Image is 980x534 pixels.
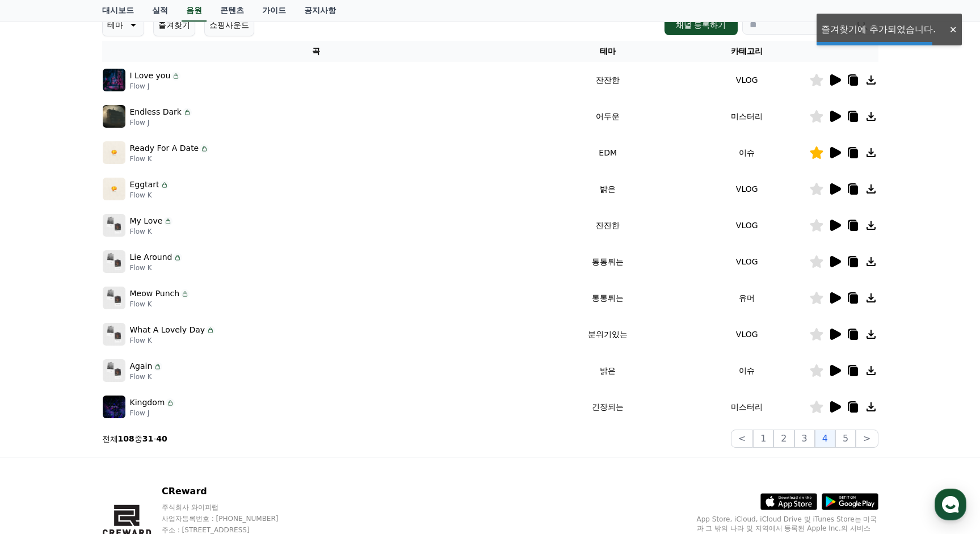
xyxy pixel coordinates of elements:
[664,15,737,35] button: 채널 등록하기
[685,41,809,62] th: 카테고리
[130,300,190,309] p: Flow K
[102,433,167,444] p: 전체 중 -
[130,179,159,191] p: Eggtart
[130,191,170,200] p: Flow K
[146,360,218,388] a: 설정
[685,207,809,243] td: VLOG
[104,377,117,386] span: 대화
[102,14,144,36] button: 테마
[36,377,43,386] span: 홈
[685,352,809,389] td: 이슈
[162,485,300,498] p: CReward
[531,134,684,171] td: EDM
[162,503,300,512] p: 주식회사 와이피랩
[175,377,189,386] span: 설정
[142,434,153,443] strong: 31
[685,243,809,280] td: VLOG
[685,316,809,352] td: VLOG
[856,430,878,448] button: >
[204,14,254,36] button: 쇼핑사운드
[103,250,125,273] img: music
[531,98,684,134] td: 어두운
[773,430,794,448] button: 2
[153,14,195,36] button: 즐겨찾기
[3,360,75,388] a: 홈
[130,227,173,236] p: Flow K
[130,215,163,227] p: My Love
[531,243,684,280] td: 통통튀는
[531,316,684,352] td: 분위기있는
[103,359,125,382] img: music
[130,118,192,127] p: Flow J
[103,141,125,164] img: music
[815,430,835,448] button: 4
[103,323,125,346] img: music
[103,287,125,309] img: music
[130,142,199,154] p: Ready For A Date
[130,154,209,163] p: Flow K
[531,352,684,389] td: 밝은
[130,372,163,381] p: Flow K
[531,41,684,62] th: 테마
[685,171,809,207] td: VLOG
[531,389,684,425] td: 긴장되는
[130,70,171,82] p: I Love you
[130,82,181,91] p: Flow J
[162,514,300,523] p: 사업자등록번호 : [PHONE_NUMBER]
[731,430,753,448] button: <
[531,171,684,207] td: 밝은
[103,69,125,91] img: music
[75,360,146,388] a: 대화
[130,263,183,272] p: Flow K
[835,430,856,448] button: 5
[685,389,809,425] td: 미스터리
[130,360,153,372] p: Again
[130,106,182,118] p: Endless Dark
[130,251,173,263] p: Lie Around
[130,397,165,409] p: Kingdom
[107,17,123,33] p: 테마
[156,434,167,443] strong: 40
[794,430,815,448] button: 3
[685,280,809,316] td: 유머
[103,105,125,128] img: music
[753,430,773,448] button: 1
[130,409,175,418] p: Flow J
[103,396,125,418] img: music
[685,62,809,98] td: VLOG
[130,324,205,336] p: What A Lovely Day
[118,434,134,443] strong: 108
[130,288,180,300] p: Meow Punch
[685,98,809,134] td: 미스터리
[130,336,216,345] p: Flow K
[685,134,809,171] td: 이슈
[102,41,531,62] th: 곡
[531,207,684,243] td: 잔잔한
[531,280,684,316] td: 통통튀는
[103,214,125,237] img: music
[531,62,684,98] td: 잔잔한
[103,178,125,200] img: music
